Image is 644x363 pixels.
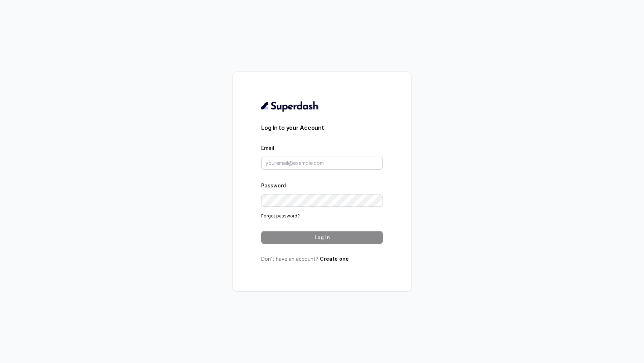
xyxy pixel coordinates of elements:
[261,123,383,132] h3: Log In to your Account
[320,256,349,262] a: Create one
[261,255,383,263] p: Don’t have an account?
[261,182,286,188] label: Password
[261,157,383,170] input: youremail@example.com
[261,213,300,219] a: Forgot password?
[261,100,319,112] img: light.svg
[261,145,274,151] label: Email
[261,231,383,244] button: Log In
